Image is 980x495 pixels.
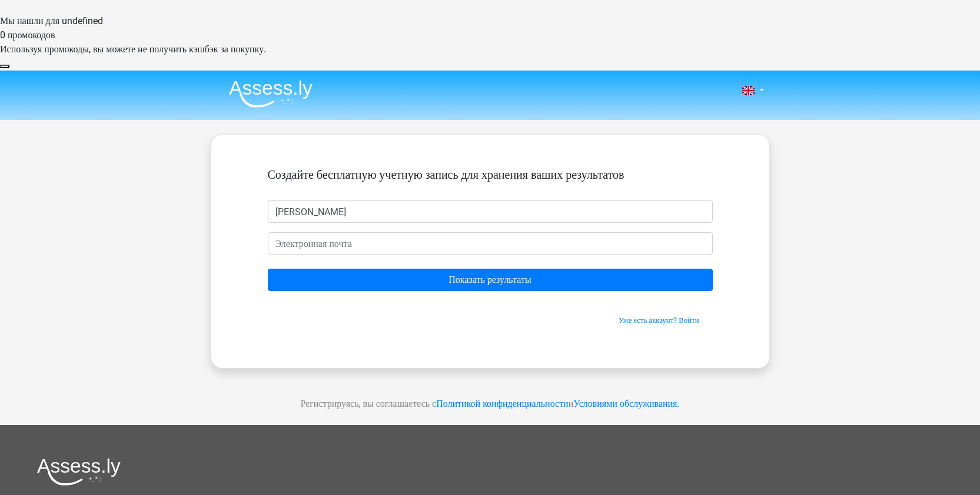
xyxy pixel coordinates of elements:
input: Имя [268,200,713,223]
img: Логотип Assessly [37,458,121,486]
img: Оценочно [229,80,313,108]
font: Регистрируясь, вы соглашаетесь с [301,398,437,409]
input: Электронная почта [268,232,713,255]
a: Условиями обслуживания. [573,398,679,409]
a: Политикой конфиденциальности [436,398,569,409]
font: и [569,398,574,409]
a: Уже есть аккаунт? Войти [619,316,699,325]
font: Создайте бесплатную учетную запись для хранения ваших результатов [268,168,624,182]
input: Показать результаты [268,269,713,291]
